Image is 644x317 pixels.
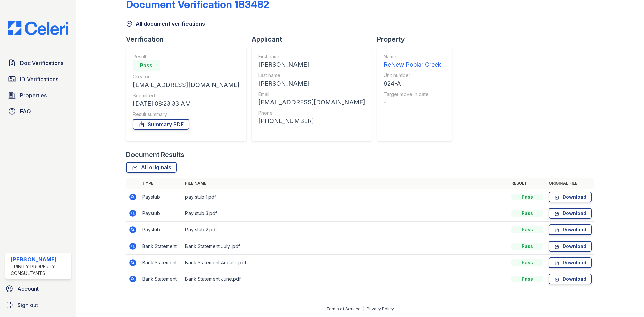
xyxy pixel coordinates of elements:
[182,222,508,238] td: Pay stub 2.pdf
[126,35,252,44] div: Verification
[5,89,71,102] a: Properties
[126,162,177,173] a: All originals
[140,189,182,205] td: Paystub
[384,53,441,69] a: Name ReNew Poplar Creek
[182,205,508,222] td: Pay stub 3.pdf
[140,238,182,255] td: Bank Statement
[133,92,239,99] div: Submitted
[384,72,441,79] div: Unit number
[367,306,394,311] a: Privacy Policy
[377,35,458,44] div: Property
[511,259,543,266] div: Pass
[133,80,239,90] div: [EMAIL_ADDRESS][DOMAIN_NAME]
[549,241,592,252] a: Download
[133,60,160,71] div: Pass
[384,91,441,98] div: Target move in date
[258,79,365,88] div: [PERSON_NAME]
[258,116,365,126] div: [PHONE_NUMBER]
[549,208,592,219] a: Download
[258,98,365,107] div: [EMAIL_ADDRESS][DOMAIN_NAME]
[126,150,184,159] div: Document Results
[511,210,543,217] div: Pass
[140,271,182,287] td: Bank Statement
[20,91,47,99] span: Properties
[17,285,39,293] span: Account
[384,60,441,69] div: ReNew Poplar Creek
[511,194,543,200] div: Pass
[11,255,68,263] div: [PERSON_NAME]
[5,56,71,70] a: Doc Verifications
[3,21,74,35] img: CE_Logo_Blue-a8612792a0a2168367f1c8372b55b34899dd931a85d93a1a3d3e32e68fde9ad4.png
[133,73,239,80] div: Creator
[258,72,365,79] div: Last name
[133,99,239,108] div: [DATE] 08:23:33 AM
[511,243,543,250] div: Pass
[133,53,239,60] div: Result
[3,282,74,296] a: Account
[549,274,592,284] a: Download
[508,178,546,189] th: Result
[182,271,508,287] td: Bank Statement June.pdf
[17,301,38,309] span: Sign out
[140,222,182,238] td: Paystub
[5,105,71,118] a: FAQ
[258,53,365,60] div: First name
[3,298,74,312] a: Sign out
[140,255,182,271] td: Bank Statement
[182,189,508,205] td: pay stub 1.pdf
[140,178,182,189] th: Type
[549,257,592,268] a: Download
[20,59,63,67] span: Doc Verifications
[549,192,592,202] a: Download
[126,20,205,28] a: All document verifications
[384,53,441,60] div: Name
[182,178,508,189] th: File name
[5,72,71,86] a: ID Verifications
[384,79,441,88] div: 924-A
[133,119,189,130] a: Summary PDF
[252,35,377,44] div: Applicant
[549,224,592,235] a: Download
[20,75,58,83] span: ID Verifications
[511,276,543,282] div: Pass
[258,60,365,69] div: [PERSON_NAME]
[384,98,441,107] div: -
[258,91,365,98] div: Email
[20,107,31,115] span: FAQ
[182,238,508,255] td: Bank Statement July .pdf
[546,178,594,189] th: Original file
[363,306,364,311] div: |
[140,205,182,222] td: Paystub
[258,110,365,116] div: Phone
[11,263,68,277] div: Trinity Property Consultants
[182,255,508,271] td: Bank Statement August .pdf
[133,111,239,118] div: Result summary
[326,306,361,311] a: Terms of Service
[511,226,543,233] div: Pass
